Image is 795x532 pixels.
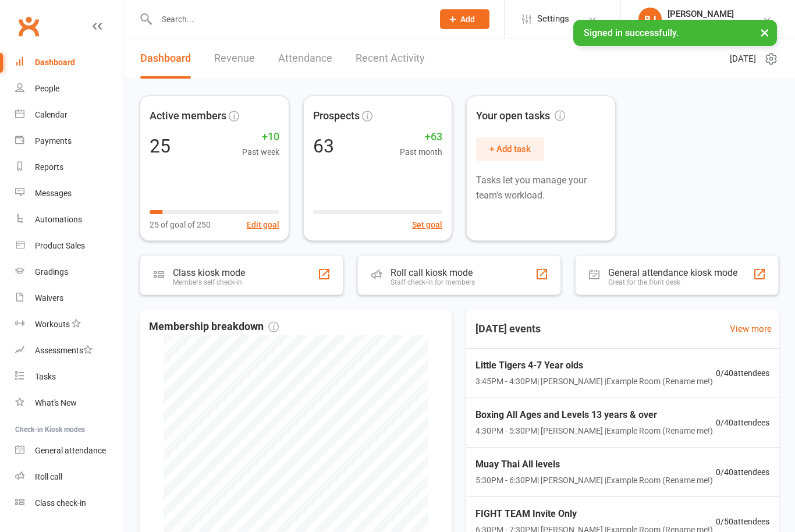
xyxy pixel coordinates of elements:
[15,180,123,207] a: Messages
[35,498,86,508] div: Class check-in
[150,218,211,231] span: 25 of goal of 250
[35,267,68,276] div: Gradings
[15,338,123,364] a: Assessments
[35,110,68,119] div: Calendar
[15,207,123,233] a: Automations
[716,416,769,429] span: 0 / 40 attendees
[15,464,123,490] a: Roll call
[412,218,442,231] button: Set goal
[15,285,123,311] a: Waivers
[391,278,475,286] div: Staff check-in for members
[15,128,123,154] a: Payments
[173,278,245,286] div: Members self check-in
[15,438,123,464] a: General attendance kiosk mode
[460,15,475,24] span: Add
[15,259,123,285] a: Gradings
[716,367,769,380] span: 0 / 40 attendees
[668,19,735,30] div: NQ Fight Academy
[475,358,713,373] span: Little Tigers 4-7 Year olds
[15,490,123,516] a: Class kiosk mode
[242,129,279,146] span: +10
[466,318,550,339] h3: [DATE] events
[15,390,123,416] a: What's New
[35,58,75,67] div: Dashboard
[730,322,772,336] a: View more
[35,346,93,355] div: Assessments
[716,515,769,528] span: 0 / 50 attendees
[391,267,475,278] div: Roll call kiosk mode
[15,102,123,128] a: Calendar
[35,472,62,481] div: Roll call
[35,446,106,455] div: General attendance
[356,38,425,79] a: Recent Activity
[668,9,735,19] div: [PERSON_NAME]
[14,12,43,41] a: Clubworx
[214,38,255,79] a: Revenue
[15,364,123,390] a: Tasks
[15,49,123,76] a: Dashboard
[475,506,713,522] span: FIGHT TEAM Invite Only
[313,137,334,155] div: 63
[247,218,279,231] button: Edit goal
[15,76,123,102] a: People
[173,267,245,278] div: Class kiosk mode
[476,108,565,125] span: Your open tasks
[35,189,72,198] div: Messages
[475,407,713,423] span: Boxing All Ages and Levels 13 years & over
[475,474,713,487] span: 5:30PM - 6:30PM | [PERSON_NAME] | Example Room (Rename me!)
[150,108,226,125] span: Active members
[440,9,489,29] button: Add
[278,38,332,79] a: Attendance
[313,108,360,125] span: Prospects
[140,38,191,79] a: Dashboard
[242,146,279,158] span: Past week
[608,278,737,286] div: Great for the front desk
[15,233,123,259] a: Product Sales
[400,146,442,158] span: Past month
[476,137,544,161] button: + Add task
[35,398,77,407] div: What's New
[35,320,70,329] div: Workouts
[35,136,72,146] div: Payments
[537,6,569,32] span: Settings
[35,162,63,172] div: Reports
[149,318,279,335] span: Membership breakdown
[15,311,123,338] a: Workouts
[476,173,606,203] p: Tasks let you manage your team's workload.
[35,293,63,303] div: Waivers
[475,375,713,388] span: 3:45PM - 4:30PM | [PERSON_NAME] | Example Room (Rename me!)
[35,241,85,250] div: Product Sales
[730,52,756,66] span: [DATE]
[475,457,713,472] span: Muay Thai All levels
[608,267,737,278] div: General attendance kiosk mode
[400,129,442,146] span: +63
[35,215,82,224] div: Automations
[153,11,425,27] input: Search...
[35,372,56,381] div: Tasks
[15,154,123,180] a: Reports
[35,84,59,93] div: People
[754,20,775,45] button: ×
[584,27,679,38] span: Signed in successfully.
[150,137,171,155] div: 25
[475,424,713,437] span: 4:30PM - 5:30PM | [PERSON_NAME] | Example Room (Rename me!)
[638,8,662,31] div: BJ
[716,466,769,478] span: 0 / 40 attendees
